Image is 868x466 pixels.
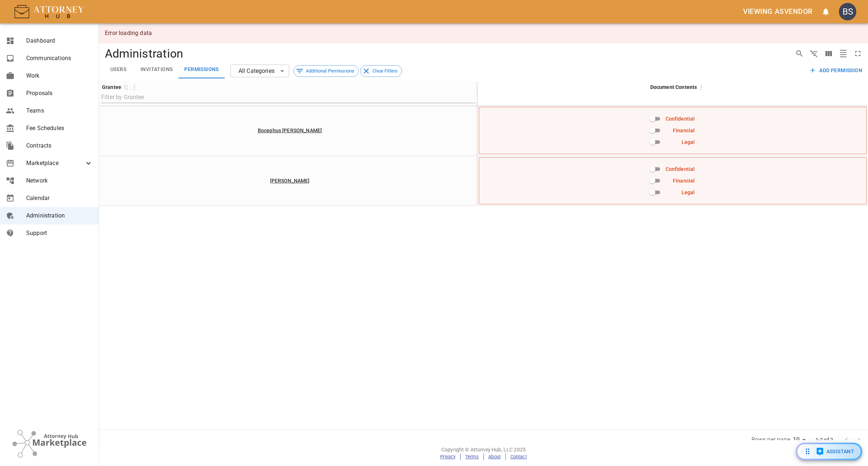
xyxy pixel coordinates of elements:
[368,67,402,75] span: Clear Filters
[26,159,84,168] span: Marketplace
[26,106,93,115] span: Teams
[135,61,178,78] button: Invitations
[26,36,93,45] span: Dashboard
[26,194,93,203] span: Calendar
[26,176,93,185] span: Network
[648,176,657,185] span: Enable Permission
[26,54,93,63] span: Communications
[236,65,277,77] div: All Categories
[695,82,707,93] button: Column Actions
[26,124,93,133] span: Fee Schedules
[510,454,527,459] a: Contact
[293,65,359,77] div: Additional Permissions
[15,5,84,18] img: AttorneyHub Logo
[267,178,310,184] a: [PERSON_NAME]
[853,436,865,443] span: Go to next page
[121,84,130,90] span: Sort by Grantee ascending
[817,3,835,20] button: open notifications menu
[648,138,657,146] span: Enable Permission
[650,83,697,91] div: Document Contents
[302,67,358,75] span: Additional Permissions
[666,138,695,146] div: Legal
[648,188,657,197] span: Enable Permission
[101,91,476,103] input: Filter by Grantee
[751,435,790,444] label: Rows per page
[255,128,322,133] a: Bocephus [PERSON_NAME]
[740,3,816,20] button: Viewing asvendor
[666,127,695,134] div: Financial
[465,454,479,459] a: Terms
[666,177,695,184] div: Financial
[488,454,501,459] a: About
[792,46,807,61] button: Show/Hide search
[26,141,93,150] span: Contracts
[836,46,851,61] button: Toggle density
[26,71,93,80] span: Work
[440,454,455,459] a: Privacy
[839,3,856,20] div: BS
[666,189,695,196] div: Legal
[129,82,140,93] button: Column Actions
[99,446,868,453] p: Copyright © Attorney Hub, LLC 2025
[12,430,86,458] img: Attorney Hub Marketplace
[808,64,865,77] button: Add Permission
[840,436,853,443] span: Go to previous page
[648,165,657,173] span: Enable Permission
[648,114,657,123] span: Enable Permission
[821,46,836,61] button: Show/Hide columns
[102,46,789,61] h4: Administration
[851,46,865,61] button: Toggle full screen
[99,26,606,40] div: Error loading data
[26,89,93,98] span: Proposals
[666,165,695,173] div: Confidential
[793,434,808,446] div: Rows per page
[102,83,121,91] div: Grantee
[102,61,135,78] button: Users
[666,115,695,122] div: Confidential
[807,46,821,61] button: Show/Hide filters
[360,65,402,77] div: Clear Filters
[178,61,224,78] button: Permissions
[26,211,93,220] span: Administration
[26,229,93,238] span: Support
[648,126,657,135] span: Enable Permission
[813,436,836,443] span: 1-2 of 2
